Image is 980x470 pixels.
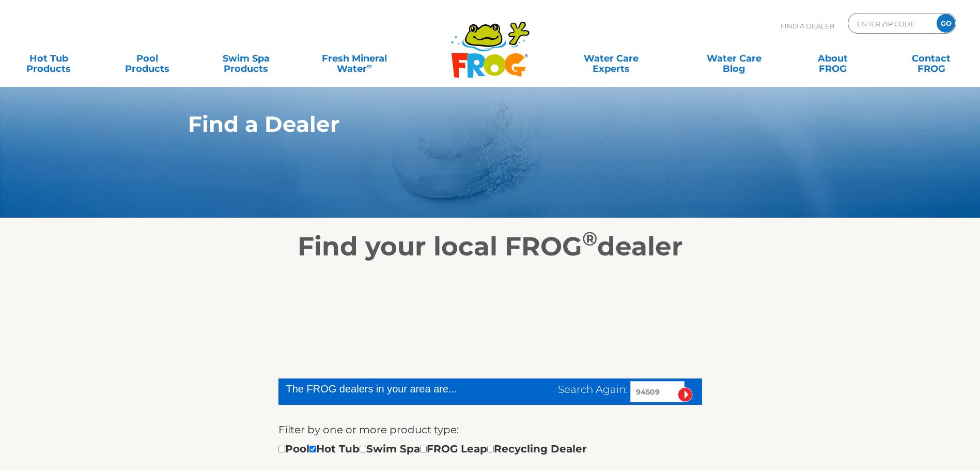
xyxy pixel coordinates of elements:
[109,48,186,69] a: PoolProducts
[10,48,87,69] a: Hot TubProducts
[188,112,744,137] h1: Find a Dealer
[278,441,587,457] div: Pool Hot Tub Swim Spa FROG Leap Recycling Dealer
[937,14,955,33] input: GO
[208,48,285,69] a: Swim SpaProducts
[306,48,402,69] a: Fresh MineralWater∞
[549,48,674,69] a: Water CareExperts
[558,383,628,396] span: Search Again:
[367,62,372,70] sup: ∞
[781,13,834,39] p: Find A Dealer
[582,227,597,250] sup: ®
[173,231,808,262] h2: Find your local FROG dealer
[856,16,926,31] input: Zip Code Form
[278,421,459,438] label: Filter by one or more product type:
[893,48,970,69] a: ContactFROG
[286,381,494,397] div: The FROG dealers in your area are...
[794,48,871,69] a: AboutFROG
[678,387,693,402] input: Submit
[695,48,772,69] a: Water CareBlog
